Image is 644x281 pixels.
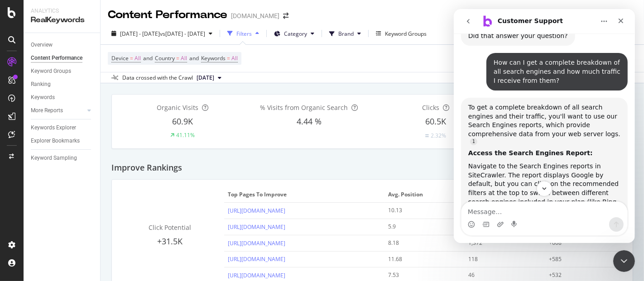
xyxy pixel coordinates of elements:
[31,80,94,89] a: Ranking
[388,255,454,263] div: 11.68
[155,208,170,223] button: Send a message…
[338,30,354,38] span: Brand
[297,116,322,127] span: 4.44 %
[228,223,285,231] a: [URL][DOMAIN_NAME]
[31,136,80,146] div: Explorer Bookmarks
[83,172,98,187] button: Scroll to bottom
[31,80,51,89] div: Ranking
[201,54,226,62] span: Keywords
[111,163,182,172] h2: Improve Rankings
[157,236,183,247] span: +31.5K
[111,54,129,62] span: Device
[468,271,534,279] div: 46
[31,93,94,102] a: Keywords
[31,93,55,102] div: Keywords
[388,223,454,231] div: 5.9
[228,271,285,279] a: [URL][DOMAIN_NAME]
[31,106,63,115] div: More Reports
[29,212,36,219] button: Gif picker
[283,13,288,19] div: arrow-right-arrow-left
[8,193,173,208] textarea: Message…
[284,30,307,38] span: Category
[31,106,85,115] a: More Reports
[549,255,615,263] div: +585
[14,153,167,206] div: Navigate to the Search Engines reports in SiteCrawler. The report displays Google by default, but...
[122,74,193,82] div: Data crossed with the Crawl
[160,30,205,38] span: vs [DATE] - [DATE]
[385,30,427,38] div: Keyword Groups
[16,129,24,136] a: Source reference 9276124:
[372,26,430,41] button: Keyword Groups
[31,15,93,25] div: RealKeywords
[155,54,175,62] span: Country
[43,212,50,219] button: Upload attachment
[172,116,193,127] span: 60.9K
[388,191,459,199] span: Avg. Position
[613,250,635,272] iframe: Intercom live chat
[31,7,93,15] div: Analytics
[425,134,429,137] img: Equal
[431,132,446,139] div: 2.32%
[14,140,139,148] b: Access the Search Engines Report:
[197,74,214,82] span: 2025 Aug. 25th
[31,153,77,163] div: Keyword Sampling
[14,212,21,219] button: Emoji picker
[181,52,187,65] span: All
[157,103,198,112] span: Organic Visits
[189,54,199,62] span: and
[31,153,94,163] a: Keyword Sampling
[224,26,263,41] button: Filters
[130,54,133,62] span: =
[228,191,379,199] span: Top pages to improve
[260,103,348,112] span: % Visits from Organic Search
[31,136,94,146] a: Explorer Bookmarks
[422,103,439,112] span: Clicks
[31,53,94,63] a: Content Performance
[228,239,285,247] a: [URL][DOMAIN_NAME]
[108,7,227,23] div: Content Performance
[31,40,94,50] a: Overview
[120,30,160,38] span: [DATE] - [DATE]
[228,207,285,214] a: [URL][DOMAIN_NAME]
[388,239,454,247] div: 8.18
[14,94,167,135] div: To get a complete breakdown of all search engines and their traffic, you'll want to use our Searc...
[236,30,252,38] div: Filters
[31,123,94,133] a: Keywords Explorer
[31,40,53,50] div: Overview
[143,54,153,62] span: and
[176,131,195,139] div: 41.11%
[326,26,365,41] button: Brand
[425,116,446,127] span: 60.5K
[468,255,534,263] div: 118
[31,53,82,63] div: Content Performance
[388,271,454,279] div: 7.53
[149,223,191,232] span: Click Potential
[454,9,635,243] iframe: Intercom live chat
[270,26,318,41] button: Category
[135,52,141,65] span: All
[388,206,454,214] div: 10.13
[231,11,279,20] div: [DOMAIN_NAME]
[176,54,179,62] span: =
[31,67,94,76] a: Keyword Groups
[227,54,230,62] span: =
[31,67,71,76] div: Keyword Groups
[193,72,225,83] button: [DATE]
[31,123,76,133] div: Keywords Explorer
[549,271,615,279] div: +532
[228,255,285,263] a: [URL][DOMAIN_NAME]
[58,212,65,219] button: Start recording
[108,26,216,41] button: [DATE] - [DATE]vs[DATE] - [DATE]
[231,52,238,65] span: All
